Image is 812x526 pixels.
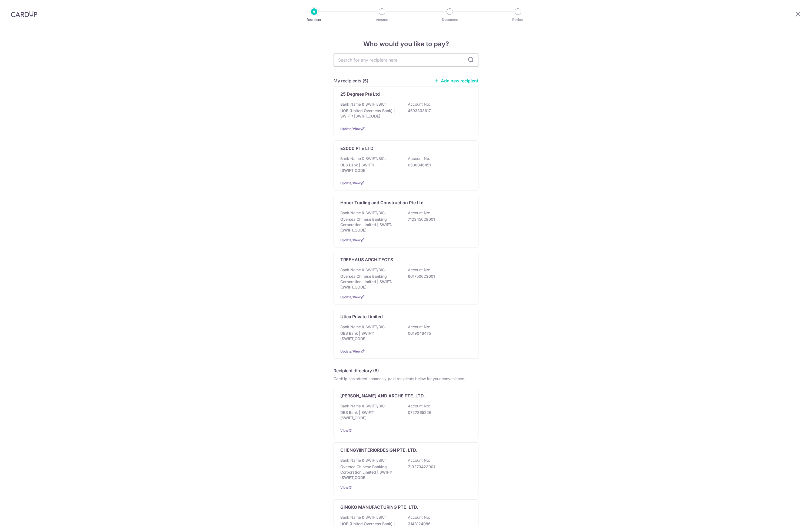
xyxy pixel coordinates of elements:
p: Amount [362,17,402,22]
p: E2000 PTE LTD [340,145,374,152]
h5: Recipient directory (6) [334,367,379,374]
p: 712345628001 [408,217,468,222]
p: 0500046451 [408,162,468,168]
p: Bank Name & SWIFT/BIC: [340,267,386,273]
p: GINGKO MANUFACTURING PTE. LTD. [340,504,418,510]
a: Update/View [340,349,361,353]
p: [PERSON_NAME] AND ARCHE PTE. LTD. [340,393,425,399]
a: Update/View [340,127,361,131]
p: DBS Bank | SWIFT: [SWIFT_CODE] [340,410,401,421]
p: Bank Name & SWIFT/BIC: [340,102,386,107]
p: Bank Name & SWIFT/BIC: [340,403,386,409]
a: Add new recipient [434,78,478,83]
p: Account No: [408,102,430,107]
p: Oversea Chinese Banking Corporation Limited | SWIFT: [SWIFT_CODE] [340,274,401,290]
a: View [340,428,348,433]
p: Account No: [408,156,430,161]
p: UOB (United Overseas Bank) | SWIFT: [SWIFT_CODE] [340,108,401,119]
a: Update/View [340,238,361,242]
a: Update/View [340,295,361,299]
a: View [340,485,348,490]
p: Utica Private Limited [340,313,383,320]
p: Honor Trading and Construction Pte Ltd [340,199,424,206]
p: DBS Bank | SWIFT: [SWIFT_CODE] [340,331,401,341]
p: 4593333617 [408,108,468,113]
p: CHENGYIINTERIORDESIGN PTE. LTD. [340,447,417,453]
p: Review [498,17,538,22]
p: Account No: [408,324,430,330]
a: Update/View [340,181,361,185]
p: Account No: [408,403,430,409]
p: Bank Name & SWIFT/BIC: [340,515,386,520]
p: Recipient [294,17,334,22]
p: Account No: [408,515,430,520]
p: Bank Name & SWIFT/BIC: [340,210,386,216]
input: Search for any recipient here [334,53,478,67]
p: Document [430,17,470,22]
p: 0727865226 [408,410,468,415]
p: Account No: [408,210,430,216]
p: 713273423001 [408,464,468,470]
p: Account No: [408,267,430,273]
p: DBS Bank | SWIFT: [SWIFT_CODE] [340,162,401,173]
h5: My recipients (5) [334,78,368,84]
div: CardUp has added commonly-paid recipients below for your convenience. [334,376,478,381]
p: Bank Name & SWIFT/BIC: [340,156,386,161]
p: Account No: [408,458,430,463]
p: Bank Name & SWIFT/BIC: [340,324,386,330]
img: CardUp [11,11,37,17]
p: Bank Name & SWIFT/BIC: [340,458,386,463]
p: Oversea Chinese Banking Corporation Limited | SWIFT: [SWIFT_CODE] [340,217,401,233]
p: Oversea Chinese Banking Corporation Limited | SWIFT: [SWIFT_CODE] [340,464,401,480]
p: 601750623001 [408,274,468,279]
h4: Who would you like to pay? [334,39,478,49]
p: 25 Degrees Pte Ltd [340,91,380,97]
p: 0019046475 [408,331,468,336]
p: TREEHAUS ARCHITECTS [340,256,393,263]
